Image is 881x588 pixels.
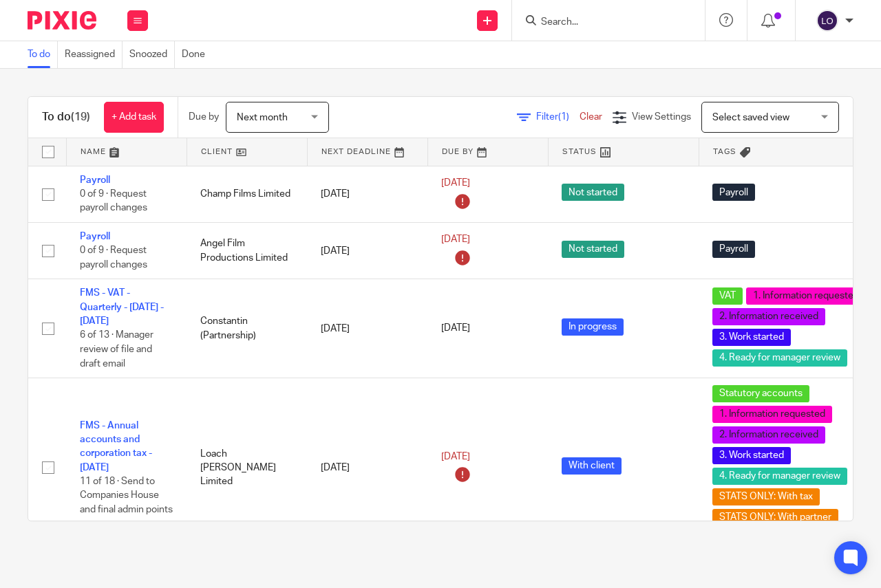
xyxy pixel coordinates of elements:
a: Clear [580,112,602,122]
img: svg%3E [816,10,838,32]
td: [DATE] [307,166,427,222]
span: With client [562,457,622,475]
span: 1. Information requested [712,406,832,423]
span: Select saved view [712,113,789,122]
input: Search [540,17,664,29]
span: Filter [536,112,580,122]
td: Angel Film Productions Limited [187,222,307,279]
a: To do [28,41,58,68]
span: 2. Information received [712,426,825,444]
a: + Add task [104,102,164,133]
span: STATS ONLY: With tax [712,488,820,505]
span: STATS ONLY: With partner [712,509,838,526]
span: Next month [237,113,288,122]
span: Not started [562,184,624,201]
span: [DATE] [441,452,470,461]
span: 6 of 13 · Manager review of file and draft email [80,331,153,369]
span: (19) [71,111,90,122]
a: Done [182,41,212,68]
span: 4. Ready for manager review [712,468,847,485]
span: Payroll [712,184,755,201]
td: [DATE] [307,378,427,558]
span: 0 of 9 · Request payroll changes [80,246,147,270]
td: Loach [PERSON_NAME] Limited [187,378,307,558]
span: (1) [558,112,569,122]
span: VAT [712,287,743,305]
span: 0 of 9 · Request payroll changes [80,189,147,213]
span: 2. Information received [712,308,825,325]
span: Statutory accounts [712,385,809,402]
span: 4. Ready for manager review [712,349,847,367]
span: View Settings [632,112,691,122]
a: Payroll [80,175,110,185]
a: FMS - Annual accounts and corporation tax - [DATE] [80,421,152,472]
a: Snoozed [129,41,175,68]
span: 3. Work started [712,447,791,464]
a: Reassigned [65,41,123,68]
span: 11 of 18 · Send to Companies House and final admin points [80,477,173,514]
span: [DATE] [441,178,470,188]
td: [DATE] [307,222,427,279]
td: [DATE] [307,279,427,378]
td: Constantin (Partnership) [187,279,307,378]
span: 3. Work started [712,329,791,346]
span: Payroll [712,241,755,258]
img: Pixie [28,11,96,30]
p: Due by [189,110,219,124]
a: FMS - VAT - Quarterly - [DATE] - [DATE] [80,288,164,326]
h1: To do [42,110,90,124]
span: In progress [562,318,624,336]
span: Not started [562,241,624,258]
a: Payroll [80,232,110,241]
span: 1. Information requested [746,287,866,305]
td: Champ Films Limited [187,166,307,222]
span: [DATE] [441,235,470,245]
span: [DATE] [441,324,470,334]
span: Tags [713,148,736,155]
